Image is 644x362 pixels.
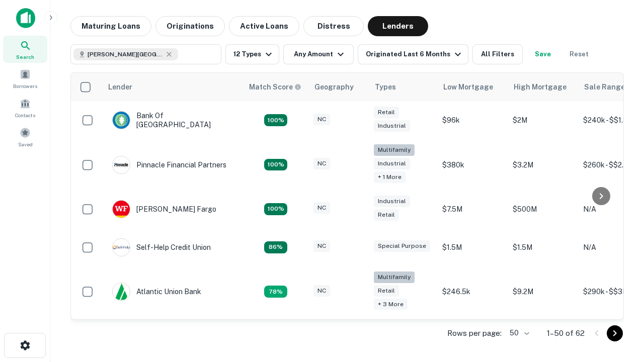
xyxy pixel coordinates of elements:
[249,81,301,93] div: Capitalize uses an advanced AI algorithm to match your search with the best lender. The match sco...
[264,203,287,215] div: Matching Properties: 14, hasApolloMatch: undefined
[374,299,408,310] div: + 3 more
[13,82,37,90] span: Borrowers
[368,16,428,36] button: Lenders
[547,327,585,339] p: 1–50 of 62
[112,156,226,174] div: Pinnacle Financial Partners
[437,73,508,101] th: Low Mortgage
[374,158,410,169] div: Industrial
[113,283,130,300] img: picture
[313,202,330,214] div: NC
[374,240,430,252] div: Special Purpose
[16,53,34,61] span: Search
[374,209,399,221] div: Retail
[374,120,410,132] div: Industrial
[16,8,35,28] img: capitalize-icon.png
[374,196,410,207] div: Industrial
[443,81,493,93] div: Low Mortgage
[314,81,354,93] div: Geography
[108,81,132,93] div: Lender
[594,282,644,330] iframe: Chat Widget
[264,114,287,126] div: Matching Properties: 14, hasApolloMatch: undefined
[70,16,151,36] button: Maturing Loans
[308,73,369,101] th: Geography
[584,81,625,93] div: Sale Range
[374,271,415,283] div: Multifamily
[264,241,287,253] div: Matching Properties: 11, hasApolloMatch: undefined
[113,201,130,218] img: picture
[313,158,330,169] div: NC
[472,44,523,64] button: All Filters
[313,285,330,297] div: NC
[508,228,578,266] td: $1.5M
[249,81,299,93] h6: Match Score
[113,112,130,129] img: picture
[155,16,225,36] button: Originations
[112,238,211,256] div: Self-help Credit Union
[437,266,508,317] td: $246.5k
[303,16,364,36] button: Distress
[264,159,287,171] div: Matching Properties: 23, hasApolloMatch: undefined
[112,200,216,218] div: [PERSON_NAME] Fargo
[313,240,330,252] div: NC
[607,325,623,341] button: Go to next page
[374,285,399,297] div: Retail
[508,73,578,101] th: High Mortgage
[508,139,578,190] td: $3.2M
[3,94,47,121] a: Contacts
[225,44,279,64] button: 12 Types
[508,101,578,139] td: $2M
[375,81,396,93] div: Types
[15,111,35,119] span: Contacts
[563,44,595,64] button: Reset
[514,81,567,93] div: High Mortgage
[366,48,464,60] div: Originated Last 6 Months
[437,190,508,228] td: $7.5M
[88,50,163,59] span: [PERSON_NAME][GEOGRAPHIC_DATA], [GEOGRAPHIC_DATA]
[374,144,415,156] div: Multifamily
[506,326,531,340] div: 50
[112,283,201,301] div: Atlantic Union Bank
[508,190,578,228] td: $500M
[283,44,354,64] button: Any Amount
[3,123,47,150] a: Saved
[102,73,243,101] th: Lender
[264,286,287,298] div: Matching Properties: 10, hasApolloMatch: undefined
[3,65,47,92] a: Borrowers
[374,107,399,118] div: Retail
[374,171,406,183] div: + 1 more
[369,73,437,101] th: Types
[508,266,578,317] td: $9.2M
[447,327,502,339] p: Rows per page:
[437,139,508,190] td: $380k
[437,228,508,266] td: $1.5M
[358,44,468,64] button: Originated Last 6 Months
[527,44,559,64] button: Save your search to get updates of matches that match your search criteria.
[18,140,33,148] span: Saved
[313,114,330,125] div: NC
[243,73,308,101] th: Capitalize uses an advanced AI algorithm to match your search with the best lender. The match sco...
[437,101,508,139] td: $96k
[113,156,130,173] img: picture
[112,111,233,129] div: Bank Of [GEOGRAPHIC_DATA]
[3,36,47,63] a: Search
[229,16,299,36] button: Active Loans
[113,239,130,256] img: picture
